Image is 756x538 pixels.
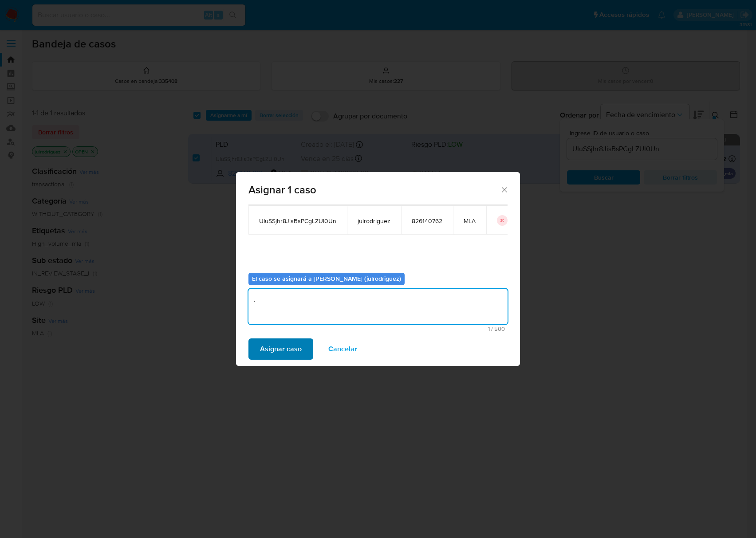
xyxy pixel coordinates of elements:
[328,339,357,359] span: Cancelar
[248,185,500,195] span: Asignar 1 caso
[252,274,401,283] b: El caso se asignará a [PERSON_NAME] (julrodriguez)
[500,185,508,193] button: Cerrar ventana
[236,172,520,366] div: assign-modal
[317,338,369,360] button: Cancelar
[248,289,508,324] textarea: .
[260,339,302,359] span: Asignar caso
[464,217,476,225] span: MLA
[259,217,336,225] span: UIuSSjhr8JisBsPCgLZUl0Un
[251,326,505,332] span: Máximo 500 caracteres
[497,215,508,226] button: icon-button
[358,217,390,225] span: julrodriguez
[248,338,313,360] button: Asignar caso
[412,217,442,225] span: 826140762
